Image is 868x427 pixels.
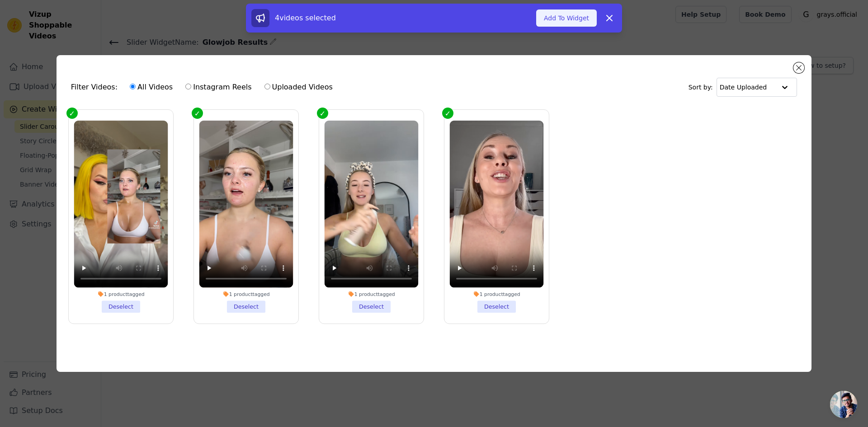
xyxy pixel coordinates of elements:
label: All Videos [129,81,173,93]
div: Open chat [830,391,857,418]
div: 1 product tagged [450,291,544,297]
div: Sort by: [689,78,797,97]
div: 1 product tagged [199,291,293,297]
label: Instagram Reels [185,81,252,93]
button: Add To Widget [536,9,597,27]
div: 1 product tagged [74,291,168,297]
button: Close modal [793,62,804,73]
div: Filter Videos: [71,77,338,98]
label: Uploaded Videos [264,81,333,93]
span: 4 videos selected [275,14,336,22]
div: 1 product tagged [324,291,418,297]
